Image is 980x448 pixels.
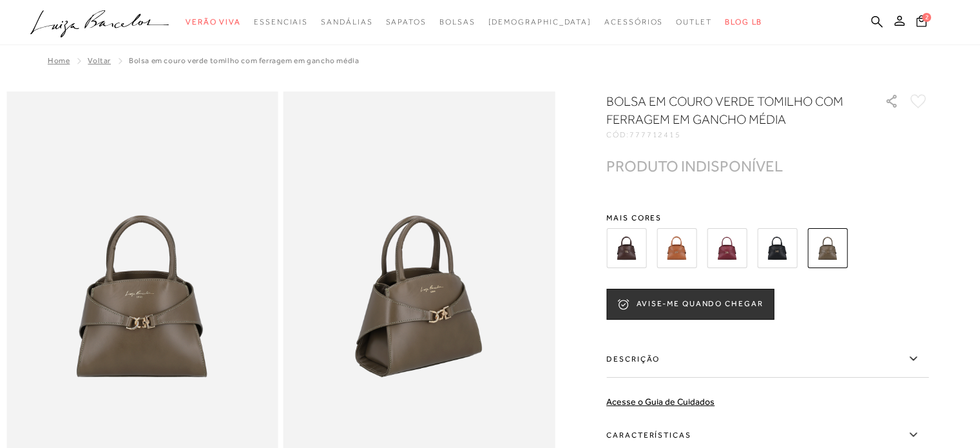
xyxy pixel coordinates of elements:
a: Acesse o Guia de Cuidados [606,396,715,407]
a: BLOG LB [725,10,762,34]
span: [DEMOGRAPHIC_DATA] [488,17,591,26]
a: categoryNavScreenReaderText [254,10,308,34]
span: 2 [922,13,931,22]
a: categoryNavScreenReaderText [321,10,372,34]
a: categoryNavScreenReaderText [439,10,476,34]
div: PRODUTO INDISPONÍVEL [606,159,783,173]
a: noSubCategoriesText [488,10,591,34]
img: BOLSA EM COURO VERDE TOMILHO COM FERRAGEM EM GANCHO MÉDIA [807,228,847,268]
span: BLOG LB [725,17,762,26]
a: categoryNavScreenReaderText [676,10,712,34]
div: CÓD: [606,131,864,139]
span: Bolsas [439,17,476,26]
span: 777712415 [629,130,681,139]
h1: BOLSA EM COURO VERDE TOMILHO COM FERRAGEM EM GANCHO MÉDIA [606,92,848,128]
button: 2 [912,14,930,32]
span: Outlet [676,17,712,26]
button: AVISE-ME QUANDO CHEGAR [606,289,774,320]
span: Essenciais [254,17,308,26]
a: Voltar [88,56,111,65]
span: Verão Viva [186,17,241,26]
img: BOLSA EM COURO PRETO COM FERRAGEM EM GANCHO MÉDIA [757,228,797,268]
a: categoryNavScreenReaderText [186,10,241,34]
span: Acessórios [604,17,663,26]
a: categoryNavScreenReaderText [385,10,426,34]
a: Home [48,56,70,65]
img: BOLSA EM COURO CARAMELO COM FERRAGEM EM GANCHO MÉDIA [657,228,697,268]
span: Sapatos [385,17,426,26]
span: Mais cores [606,214,928,222]
label: Descrição [606,340,928,378]
span: Sandálias [321,17,372,26]
span: BOLSA EM COURO VERDE TOMILHO COM FERRAGEM EM GANCHO MÉDIA [129,56,359,65]
img: BOLSA EM COURO CAFÉ COM FERRAGEM EM GANCHO MÉDIA [606,228,646,268]
a: categoryNavScreenReaderText [604,10,663,34]
img: BOLSA EM COURO MARSALA COM FERRAGEM EM GANCHO MÉDIA [707,228,747,268]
